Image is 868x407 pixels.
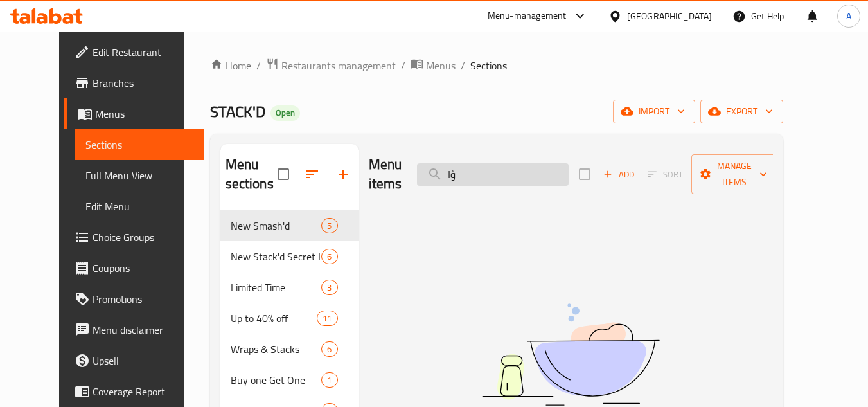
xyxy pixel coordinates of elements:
span: Limited Time [231,280,322,295]
span: New Stack'd Secret Line [231,249,322,264]
nav: breadcrumb [210,57,783,74]
div: New Stack'd Secret Line6 [220,241,359,272]
span: Menus [95,106,194,122]
span: STACK'D [210,97,265,126]
span: 6 [322,251,337,263]
div: [GEOGRAPHIC_DATA] [627,9,712,23]
a: Menu disclaimer [64,314,204,345]
a: Restaurants management [266,57,396,74]
span: Menus [426,58,456,73]
button: import [613,100,695,123]
span: 6 [322,343,337,356]
span: export [711,104,773,120]
span: Sort sections [297,159,328,190]
div: Open [270,105,300,121]
span: Coverage Report [93,384,194,399]
span: Open [270,107,300,118]
div: items [321,372,337,388]
span: import [623,104,685,120]
span: Select section first [639,165,691,185]
button: Add section [328,159,359,190]
a: Choice Groups [64,222,204,253]
li: / [461,58,465,73]
a: Edit Menu [75,191,204,222]
span: A [846,9,851,23]
div: New Smash'd5 [220,210,359,241]
div: items [321,341,337,357]
div: Menu-management [488,8,567,24]
span: Choice Groups [93,230,194,245]
a: Edit Restaurant [64,37,204,68]
a: Sections [75,129,204,160]
a: Upsell [64,345,204,376]
span: Up to 40% off [231,311,317,326]
div: Up to 40% off11 [220,303,359,334]
div: items [317,311,337,326]
div: Buy one Get One1 [220,365,359,395]
div: items [321,218,337,233]
span: Sections [470,58,507,73]
button: Manage items [691,154,777,194]
span: Upsell [93,353,194,368]
span: Full Menu View [85,168,194,183]
a: Home [210,58,251,73]
a: Coupons [64,253,204,284]
span: Add [601,167,636,182]
div: Wraps & Stacks6 [220,334,359,365]
div: items [321,280,337,295]
span: Menu disclaimer [93,322,194,338]
span: Edit Menu [85,199,194,214]
span: Buy one Get One [231,372,322,388]
span: Promotions [93,291,194,307]
a: Menus [64,98,204,129]
a: Menus [411,57,456,74]
span: Coupons [93,260,194,276]
span: 11 [317,312,337,325]
div: items [321,249,337,264]
li: / [256,58,261,73]
div: Limited Time3 [220,272,359,303]
input: search [417,163,569,186]
h2: Menu sections [226,155,278,194]
span: 1 [322,374,337,386]
button: Add [598,165,639,185]
span: Manage items [702,158,767,190]
span: Edit Restaurant [93,44,194,60]
a: Full Menu View [75,160,204,191]
span: Add item [598,165,639,185]
span: 3 [322,282,337,294]
span: 5 [322,220,337,232]
a: Branches [64,68,204,98]
button: export [700,100,783,123]
a: Coverage Report [64,376,204,407]
h2: Menu items [369,155,402,194]
span: Restaurants management [281,58,396,73]
span: Sections [85,137,194,152]
span: Branches [93,75,194,91]
a: Promotions [64,284,204,314]
span: Wraps & Stacks [231,341,322,357]
span: Select all sections [270,161,297,188]
li: / [401,58,405,73]
span: New Smash'd [231,218,322,233]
